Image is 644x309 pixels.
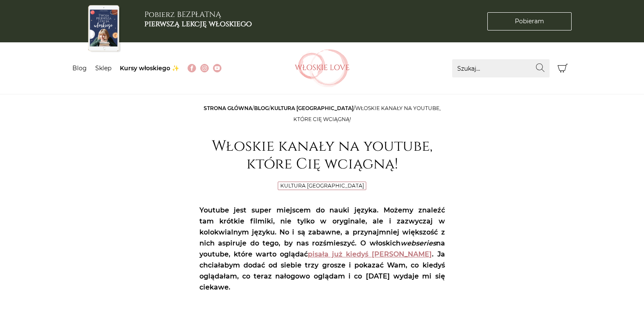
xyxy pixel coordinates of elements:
span: Pobieram [515,17,544,26]
a: Kultura [GEOGRAPHIC_DATA] [280,182,364,189]
a: Kursy włoskiego ✨ [120,64,179,72]
a: Pobieram [487,12,572,30]
span: / / / [204,105,441,122]
input: Szukaj... [452,59,550,77]
a: Strona główna [204,105,252,111]
a: pisała już kiedyś [PERSON_NAME] [308,250,432,258]
h3: Pobierz BEZPŁATNĄ [144,10,252,28]
h1: Włoskie kanały na youtube, które Cię wciągną! [199,138,445,173]
b: pierwszą lekcję włoskiego [144,19,252,29]
img: Włoskielove [295,49,350,87]
span: Włoskie kanały na youtube, które Cię wciągną! [293,105,441,122]
em: webseries [401,239,436,247]
button: Koszyk [554,59,572,77]
a: Kultura [GEOGRAPHIC_DATA] [271,105,354,111]
p: Youtube jest super miejscem do nauki języka. Możemy znaleźć tam krótkie filmiki, nie tylko w oryg... [199,205,445,293]
a: Sklep [95,64,111,72]
a: Blog [254,105,269,111]
a: Blog [72,64,87,72]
